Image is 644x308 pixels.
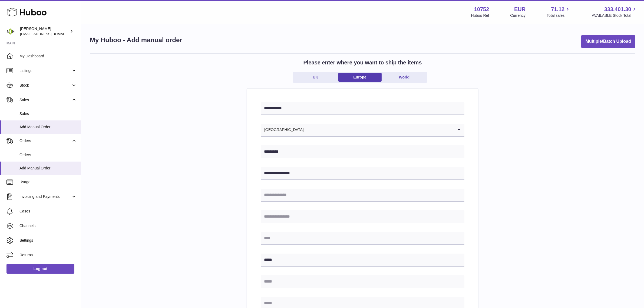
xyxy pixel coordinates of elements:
[19,97,71,103] span: Sales
[383,73,426,82] a: World
[592,13,638,18] span: AVAILABLE Stock Total
[19,111,77,116] span: Sales
[19,223,77,228] span: Channels
[19,152,77,158] span: Orders
[19,83,71,88] span: Stock
[19,253,77,258] span: Returns
[338,73,382,82] a: Europe
[303,59,422,66] h2: Please enter where you want to ship the items
[19,54,77,59] span: My Dashboard
[471,13,489,18] div: Huboo Ref
[581,35,635,48] button: Multiple/Batch Upload
[19,238,77,243] span: Settings
[474,6,489,13] strong: 10752
[20,26,69,37] div: [PERSON_NAME]
[19,194,71,199] span: Invoicing and Payments
[6,264,74,274] a: Log out
[19,166,77,171] span: Add Manual Order
[551,6,564,13] span: 71.12
[19,124,77,130] span: Add Manual Order
[547,13,571,18] span: Total sales
[261,124,464,137] div: Search for option
[547,6,571,18] a: 71.12 Total sales
[592,6,638,18] a: 333,401.30 AVAILABLE Stock Total
[19,179,77,185] span: Usage
[19,138,71,143] span: Orders
[19,209,77,214] span: Cases
[6,27,15,35] img: internalAdmin-10752@internal.huboo.com
[514,6,526,13] strong: EUR
[20,32,80,36] span: [EMAIL_ADDRESS][DOMAIN_NAME]
[510,13,526,18] div: Currency
[304,124,454,136] input: Search for option
[19,68,71,73] span: Listings
[294,73,337,82] a: UK
[90,36,182,44] h1: My Huboo - Add manual order
[261,124,304,136] span: [GEOGRAPHIC_DATA]
[604,6,631,13] span: 333,401.30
